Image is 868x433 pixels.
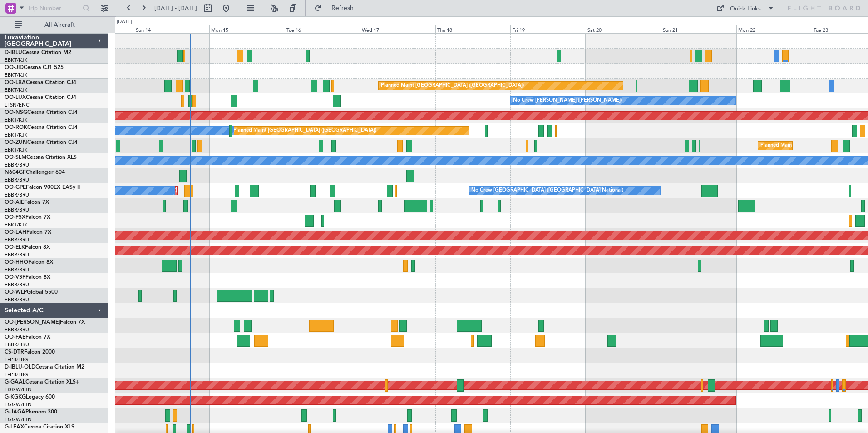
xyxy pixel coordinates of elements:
[712,1,779,15] button: Quick Links
[5,110,78,115] a: OO-NSGCessna Citation CJ4
[5,230,26,235] span: OO-LAH
[381,79,524,93] div: Planned Maint [GEOGRAPHIC_DATA] ([GEOGRAPHIC_DATA])
[5,281,29,288] a: EBBR/BRU
[5,364,35,370] span: D-IBLU-OLD
[5,326,29,333] a: EBBR/BRU
[360,25,435,33] div: Wed 17
[5,371,28,378] a: LFPB/LBG
[5,335,25,340] span: OO-FAE
[5,394,55,400] a: G-KGKGLegacy 600
[5,236,29,243] a: EBBR/BRU
[5,349,24,355] span: CS-DTR
[5,275,50,280] a: OO-VSFFalcon 8X
[5,416,32,423] a: EGGW/LTN
[5,356,28,363] a: LFPB/LBG
[586,25,661,33] div: Sat 20
[471,184,623,197] div: No Crew [GEOGRAPHIC_DATA] ([GEOGRAPHIC_DATA] National)
[5,50,71,55] a: D-IBLUCessna Citation M2
[209,25,285,33] div: Mon 15
[5,140,78,145] a: OO-ZUNCessna Citation CJ4
[28,1,80,15] input: Trip Number
[134,25,209,33] div: Sun 14
[5,320,85,325] a: OO-[PERSON_NAME]Falcon 7X
[5,245,25,250] span: OO-ELK
[736,25,812,33] div: Mon 22
[5,117,27,123] a: EBKT/KJK
[5,132,27,138] a: EBKT/KJK
[5,394,26,400] span: G-KGKG
[5,155,26,160] span: OO-SLM
[5,192,29,198] a: EBBR/BRU
[5,125,27,130] span: OO-ROK
[5,260,28,265] span: OO-HHO
[5,386,32,393] a: EGGW/LTN
[5,65,64,70] a: OO-JIDCessna CJ1 525
[5,185,26,190] span: OO-GPE
[233,124,376,138] div: Planned Maint [GEOGRAPHIC_DATA] ([GEOGRAPHIC_DATA])
[285,25,360,33] div: Tue 16
[5,424,74,430] a: G-LEAXCessna Citation XLS
[5,102,30,108] a: LFSN/ENC
[5,95,76,100] a: OO-LUXCessna Citation CJ4
[5,147,27,153] a: EBKT/KJK
[435,25,511,33] div: Thu 18
[5,57,27,64] a: EBKT/KJK
[154,4,197,12] span: [DATE] - [DATE]
[760,139,866,153] div: Planned Maint Kortrijk-[GEOGRAPHIC_DATA]
[5,245,50,250] a: OO-ELKFalcon 8X
[5,140,27,145] span: OO-ZUN
[324,5,362,11] span: Refresh
[5,50,22,55] span: D-IBLU
[5,401,32,408] a: EGGW/LTN
[5,260,53,265] a: OO-HHOFalcon 8X
[5,207,29,213] a: EBBR/BRU
[310,1,365,15] button: Refresh
[5,170,65,175] a: N604GFChallenger 604
[5,364,84,370] a: D-IBLU-OLDCessna Citation M2
[5,275,25,280] span: OO-VSF
[5,200,24,205] span: OO-AIE
[5,87,27,93] a: EBKT/KJK
[5,296,29,303] a: EBBR/BRU
[661,25,736,33] div: Sun 21
[5,185,80,190] a: OO-GPEFalcon 900EX EASy II
[5,379,79,385] a: G-GAALCessna Citation XLS+
[10,18,99,32] button: All Aircraft
[5,125,78,130] a: OO-ROKCessna Citation CJ4
[5,424,24,430] span: G-LEAX
[513,94,622,108] div: No Crew [PERSON_NAME] ([PERSON_NAME])
[117,18,132,26] div: [DATE]
[5,221,27,228] a: EBKT/KJK
[5,290,27,295] span: OO-WLP
[5,72,27,79] a: EBKT/KJK
[5,80,76,85] a: OO-LXACessna Citation CJ4
[5,65,24,70] span: OO-JID
[5,230,51,235] a: OO-LAHFalcon 7X
[5,409,57,415] a: G-JAGAPhenom 300
[5,409,25,415] span: G-JAGA
[24,22,96,28] span: All Aircraft
[5,320,60,325] span: OO-[PERSON_NAME]
[5,155,77,160] a: OO-SLMCessna Citation XLS
[5,170,26,175] span: N604GF
[5,290,58,295] a: OO-WLPGlobal 5500
[5,177,29,183] a: EBBR/BRU
[5,200,49,205] a: OO-AIEFalcon 7X
[5,215,50,220] a: OO-FSXFalcon 7X
[5,251,29,258] a: EBBR/BRU
[5,80,26,85] span: OO-LXA
[5,379,25,385] span: G-GAAL
[5,215,25,220] span: OO-FSX
[730,5,761,14] div: Quick Links
[5,162,29,168] a: EBBR/BRU
[5,266,29,273] a: EBBR/BRU
[5,110,27,115] span: OO-NSG
[5,341,29,348] a: EBBR/BRU
[510,25,586,33] div: Fri 19
[5,349,55,355] a: CS-DTRFalcon 2000
[5,95,26,100] span: OO-LUX
[5,335,50,340] a: OO-FAEFalcon 7X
